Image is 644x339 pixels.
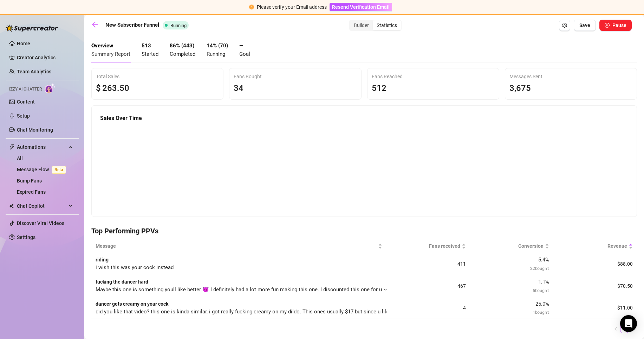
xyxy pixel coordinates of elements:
a: Message FlowBeta [17,167,69,172]
th: Fans received [386,239,470,253]
a: Content [17,99,35,105]
div: Fans Bought [234,73,357,80]
span: thunderbolt [9,144,15,150]
td: $70.50 [553,275,637,297]
img: AI Chatter [45,83,56,93]
strong: New Subscriber Funnel [105,22,159,28]
th: Revenue [553,239,637,253]
strong: 513 [142,42,151,49]
span: Completed [170,51,195,57]
span: Pause [612,22,626,28]
li: Previous Page [612,325,620,333]
h5: Sales Over Time [100,114,628,122]
a: Settings [17,234,35,240]
td: 411 [386,253,470,275]
span: 263 [102,83,117,93]
a: Team Analytics [17,69,51,74]
span: arrow-left [91,21,98,28]
div: Fans Reached [372,73,495,80]
div: Messages Sent [509,73,632,80]
button: left [612,325,620,333]
div: Builder [350,20,373,30]
span: Message [96,242,377,250]
td: $11.00 [553,297,637,319]
a: All [17,155,23,161]
strong: 14 % ( 70 ) [207,42,228,49]
a: Chat Monitoring [17,127,53,133]
span: 1.1 % [538,279,549,285]
span: Started [142,51,158,57]
span: 25.0 % [535,301,549,307]
strong: — [239,42,243,49]
span: Running [207,51,225,57]
span: Beta [52,166,66,174]
th: Message [91,239,386,253]
span: Automations [17,141,67,153]
div: Open Intercom Messenger [620,315,637,332]
button: Save Flow [574,20,596,31]
a: Bump Fans [17,178,42,184]
span: 5.4 % [538,257,549,263]
td: 4 [386,297,470,319]
span: Fans received [391,242,460,250]
strong: fucking the dancer hard [96,279,148,285]
a: Creator Analytics [17,52,73,63]
span: 1 bought [533,309,549,315]
a: Expired Fans [17,189,46,195]
span: Izzy AI Chatter [9,86,42,93]
div: Total Sales [96,73,219,80]
span: .50 [117,83,129,93]
span: Maybe this one is something youll like better 😈 I definitely had a lot more fun making this one. ... [96,286,596,293]
img: Chat Copilot [9,204,14,208]
span: pause-circle [605,23,610,28]
span: Chat Copilot [17,200,67,212]
button: Pause [599,20,632,31]
button: Resend Verification Email [330,3,392,11]
h4: Top Performing PPVs [91,226,637,236]
span: i wish this was your cock instead [96,264,174,271]
img: logo-BBDzfeDw.svg [6,25,58,32]
div: Statistics [373,20,401,30]
span: setting [562,23,567,28]
span: 5 bought [533,287,549,293]
span: $ [96,82,101,95]
span: left [614,327,618,331]
div: Please verify your Email address [257,3,327,11]
td: 467 [386,275,470,297]
span: exclamation-circle [249,5,254,9]
span: Conversion [474,242,544,250]
span: 3,675 [509,83,531,93]
span: Summary Report [91,51,130,57]
strong: riding [96,257,109,262]
span: Resend Verification Email [332,4,390,10]
a: Home [17,41,30,46]
a: Setup [17,113,30,119]
span: Save [579,22,590,28]
span: Running [170,23,187,28]
span: did you like that video? this one is kinda similar, i got really fucking creamy on my dildo. This... [96,308,479,315]
div: segmented control [349,20,402,31]
strong: dancer gets creamy on your cock [96,301,168,307]
strong: 86 % ( 443 ) [170,42,194,49]
button: Open Exit Rules [559,20,570,31]
span: Goal [239,51,250,57]
span: Revenue [558,242,627,250]
span: 34 [234,83,243,93]
strong: Overview [91,42,113,49]
td: $88.00 [553,253,637,275]
th: Conversion [470,239,554,253]
span: 22 bought [530,265,549,271]
a: arrow-left [91,21,102,29]
a: Discover Viral Videos [17,220,64,226]
span: 512 [372,83,386,93]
